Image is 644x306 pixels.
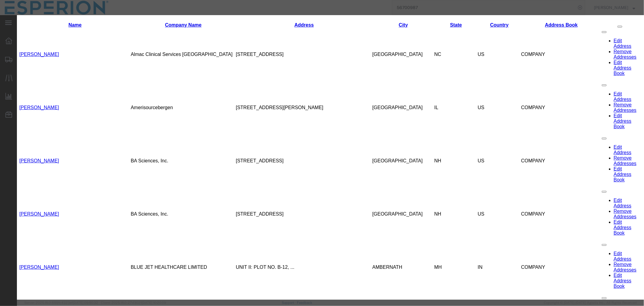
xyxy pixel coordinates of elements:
td: IL [418,66,461,119]
a: Edit Address [597,236,615,246]
a: [PERSON_NAME] [2,143,42,148]
a: Edit Address Book [597,98,615,114]
td: NH [418,119,461,172]
a: Edit Address Book [597,204,615,220]
td: US [461,66,504,119]
td: AMBERNATH [355,226,417,279]
span: UNIT II: PLOT NO. B-12, ... [219,249,277,255]
td: [GEOGRAPHIC_DATA] [355,172,417,226]
td: COMPANY [504,172,585,226]
td: NH [418,172,461,226]
td: [STREET_ADDRESS] [219,119,355,172]
iframe: FS Legacy Container [17,15,644,300]
td: [STREET_ADDRESS] [219,172,355,226]
a: Edit Address Book [597,151,615,167]
a: Edit Address [597,129,615,140]
a: Edit Address [597,23,615,34]
a: Edit Address Book [597,258,615,274]
td: MH [418,226,461,279]
a: Edit Address [597,183,615,193]
td: COMPANY [504,66,585,119]
td: BLUE JET HEALTHCARE LIMITED [114,226,219,279]
td: IN [461,226,504,279]
a: [PERSON_NAME] [2,90,42,95]
td: Amerisourcebergen [114,66,219,119]
a: Remove Addresses [597,194,620,204]
a: [PERSON_NAME] [2,249,42,255]
td: COMPANY [504,226,585,279]
td: [STREET_ADDRESS][PERSON_NAME] [219,66,355,119]
a: Remove Addresses [597,247,620,257]
a: Edit Address [597,76,615,87]
td: COMPANY [504,119,585,172]
td: [GEOGRAPHIC_DATA] [355,66,417,119]
a: Edit Address Book [597,45,615,61]
a: Remove Addresses [597,34,620,44]
a: [PERSON_NAME] [2,196,42,201]
a: Remove Addresses [597,140,620,151]
td: [GEOGRAPHIC_DATA] [355,119,417,172]
td: US [461,119,504,172]
a: Remove Addresses [597,87,620,98]
td: US [461,172,504,226]
td: BA Sciences, Inc. [114,119,219,172]
td: BA Sciences, Inc. [114,172,219,226]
